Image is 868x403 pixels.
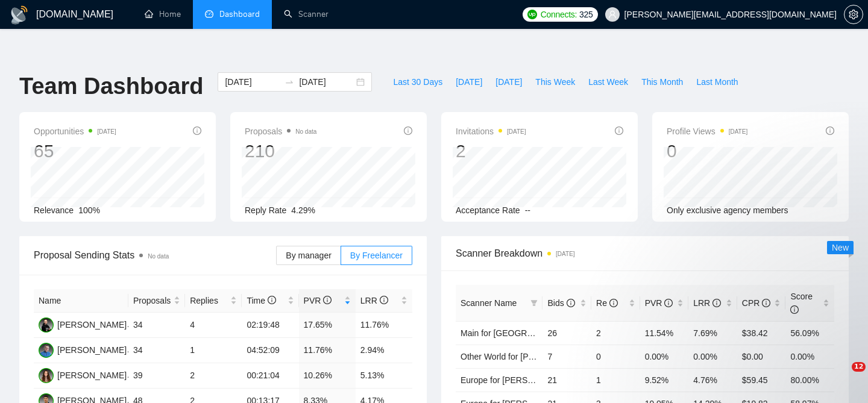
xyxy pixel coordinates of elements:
[34,205,74,215] span: Relevance
[393,75,442,89] span: Last 30 Days
[185,363,242,389] td: 2
[461,328,581,338] a: Main for [GEOGRAPHIC_DATA]
[57,369,127,382] div: [PERSON_NAME]
[535,75,575,89] span: This Week
[350,251,403,260] span: By Freelancer
[285,77,294,87] span: swap-right
[190,294,228,307] span: Replies
[690,72,744,92] button: Last Month
[844,10,863,19] a: setting
[356,338,412,363] td: 2.94%
[245,140,316,163] div: 210
[530,299,538,307] span: filter
[242,363,298,389] td: 00:21:04
[295,128,316,135] span: No data
[556,251,574,257] time: [DATE]
[34,124,116,139] span: Opportunities
[542,345,591,368] td: 7
[185,338,242,363] td: 1
[461,352,590,361] a: Other World for [PERSON_NAME]
[286,251,331,260] span: By manager
[304,296,332,305] span: PVR
[242,313,298,338] td: 02:19:48
[456,124,526,139] span: Invitations
[97,128,116,135] time: [DATE]
[529,72,582,92] button: This Week
[507,128,526,135] time: [DATE]
[299,75,354,89] input: End date
[608,10,617,19] span: user
[285,77,294,87] span: to
[268,296,276,304] span: info-circle
[245,205,286,215] span: Reply Rate
[785,368,834,392] td: 80.00%
[380,296,388,304] span: info-circle
[832,243,849,252] span: New
[567,299,575,307] span: info-circle
[542,368,591,392] td: 21
[185,313,242,338] td: 4
[242,338,298,363] td: 04:52:09
[128,363,185,389] td: 39
[34,248,276,263] span: Proposal Sending Stats
[133,294,171,307] span: Proposals
[844,5,863,24] button: setting
[57,343,127,357] div: [PERSON_NAME]
[284,9,329,19] a: searchScanner
[461,375,571,385] a: Europe for [PERSON_NAME]
[528,294,540,312] span: filter
[456,140,526,163] div: 2
[696,75,738,89] span: Last Month
[193,127,201,135] span: info-circle
[737,368,786,392] td: $59.45
[596,298,618,308] span: Re
[128,289,185,313] th: Proposals
[39,368,54,383] img: AB
[39,345,127,354] a: VS[PERSON_NAME]
[582,72,635,92] button: Last Week
[10,5,29,25] img: logo
[667,205,788,215] span: Only exclusive agency members
[461,298,517,308] span: Scanner Name
[456,246,834,261] span: Scanner Breakdown
[39,317,54,333] img: AN
[128,313,185,338] td: 34
[34,140,116,163] div: 65
[495,75,522,89] span: [DATE]
[449,72,489,92] button: [DATE]
[185,289,242,313] th: Replies
[57,318,127,331] div: [PERSON_NAME]
[641,75,683,89] span: This Month
[852,362,866,372] span: 12
[39,319,127,329] a: AN[PERSON_NAME]
[729,128,747,135] time: [DATE]
[225,75,280,89] input: Start date
[844,10,863,19] span: setting
[404,127,412,135] span: info-circle
[541,8,577,21] span: Connects:
[527,10,537,19] img: upwork-logo.png
[78,205,100,215] span: 100%
[356,363,412,389] td: 5.13%
[299,313,356,338] td: 17.65%
[386,72,449,92] button: Last 30 Days
[205,10,213,18] span: dashboard
[39,343,54,358] img: VS
[588,75,628,89] span: Last Week
[299,363,356,389] td: 10.26%
[148,253,169,260] span: No data
[525,205,530,215] span: --
[219,9,260,19] span: Dashboard
[39,370,127,380] a: AB[PERSON_NAME]
[579,8,593,21] span: 325
[547,298,574,308] span: Bids
[591,321,640,345] td: 2
[299,338,356,363] td: 11.76%
[291,205,315,215] span: 4.29%
[323,296,332,304] span: info-circle
[609,299,618,307] span: info-circle
[247,296,275,305] span: Time
[826,127,834,135] span: info-circle
[615,127,623,135] span: info-circle
[688,368,737,392] td: 4.76%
